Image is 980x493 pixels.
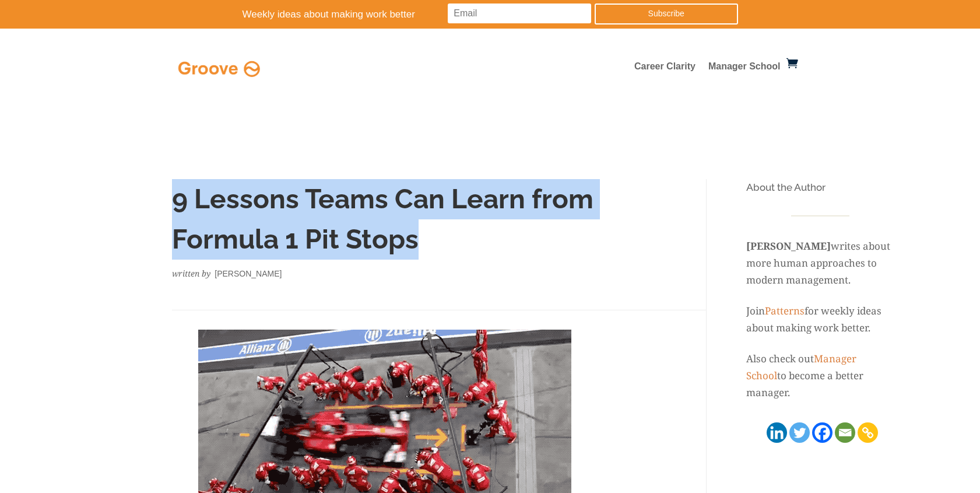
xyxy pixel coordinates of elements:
a: Linkedin [767,422,787,443]
p: Weekly ideas about making work better [243,6,484,24]
p: writes about more human approaches to modern management. [746,221,894,303]
a: Career Clarity [634,62,696,75]
em: written by [172,268,210,279]
a: Patterns [765,304,805,317]
span: Subscribe [648,9,684,18]
a: Copy Link [858,422,878,443]
img: Full Logo [175,58,263,80]
span: for weekly ideas about making work better. [746,304,881,334]
a: Manager School [746,352,856,382]
input: Email [448,4,591,23]
a: Subscribe [595,4,738,25]
span: [PERSON_NAME] [215,269,282,278]
span: Join [746,304,765,317]
a: Twitter [789,422,810,443]
a: Facebook [812,422,833,443]
a: Email [835,422,855,443]
h1: 9 Lessons Teams Can Learn from Formula 1 Pit Stops [172,179,598,265]
a: Manager School [708,62,781,75]
p: Also check out to become a better manager. [746,351,894,401]
strong: [PERSON_NAME] [746,239,831,253]
span: About the Author [746,181,826,193]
